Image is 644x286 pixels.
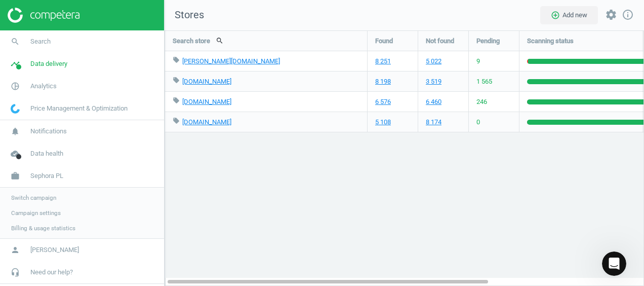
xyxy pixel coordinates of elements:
span: Stores [165,8,204,22]
img: wGWNvw8QSZomAAAAABJRU5ErkJggg== [11,104,20,114]
a: 5 022 [426,57,441,66]
a: [PERSON_NAME][DOMAIN_NAME] [182,57,280,65]
a: [DOMAIN_NAME] [182,78,231,85]
i: headset_mic [6,263,25,282]
span: Pending [476,37,500,46]
span: Not found [426,37,454,46]
i: add_circle_outline [551,11,560,20]
span: [PERSON_NAME] [30,245,79,255]
a: 6 576 [375,97,391,106]
a: 3 519 [426,77,441,86]
i: local_offer [173,56,180,63]
iframe: Intercom live chat [602,252,626,276]
a: 8 174 [426,118,441,127]
i: settings [605,9,617,21]
a: 8 198 [375,77,391,86]
a: 5 108 [375,118,391,127]
span: Switch campaign [11,194,56,202]
i: local_offer [173,97,180,104]
i: work [6,166,25,186]
i: pie_chart_outlined [6,77,25,96]
span: Found [375,37,393,46]
span: Scanning status [527,37,574,46]
div: Search store [165,31,367,51]
button: add_circle_outlineAdd new [540,6,598,24]
button: search [210,32,229,49]
span: Price Management & Optimization [30,104,128,113]
i: timeline [6,54,25,74]
i: local_offer [173,77,180,84]
a: 8 251 [375,57,391,66]
span: 1 565 [476,77,492,86]
span: Analytics [30,82,57,91]
i: search [6,32,25,51]
span: Notifications [30,127,67,136]
span: Search [30,37,51,46]
a: [DOMAIN_NAME] [182,118,231,126]
span: Billing & usage statistics [11,224,75,232]
button: settings [600,4,622,26]
i: notifications [6,122,25,141]
span: Data health [30,149,63,158]
i: local_offer [173,117,180,124]
i: info_outline [622,9,634,21]
a: info_outline [622,9,634,22]
span: Campaign settings [11,209,61,217]
a: [DOMAIN_NAME] [182,98,231,105]
a: 6 460 [426,97,441,106]
span: Need our help? [30,268,73,277]
span: 9 [476,57,480,66]
span: Sephora PL [30,171,63,181]
span: Data delivery [30,59,67,68]
i: cloud_done [6,144,25,163]
i: person [6,240,25,260]
img: ajHJNr6hYgQAAAAASUVORK5CYII= [8,8,79,23]
span: 0 [476,118,480,127]
span: 246 [476,97,487,106]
